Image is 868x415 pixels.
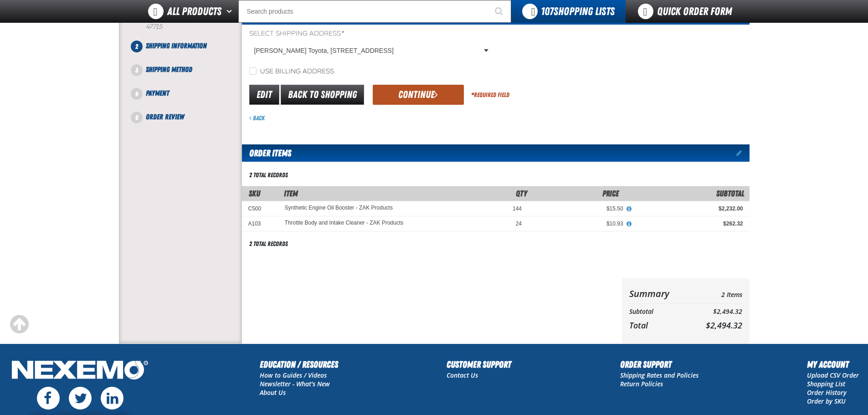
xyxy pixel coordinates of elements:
[131,112,143,123] span: 5
[249,189,260,198] a: SKU
[629,306,688,318] th: Subtotal
[249,114,265,122] a: Back
[9,358,151,384] img: Nexemo Logo
[629,286,688,302] th: Summary
[807,397,846,405] a: Order by SKU
[620,358,699,371] h2: Order Support
[249,67,334,76] label: Use billing address
[623,220,635,228] button: View All Prices for Throttle Body and Intake Cleaner - ZAK Products
[623,205,635,213] button: View All Prices for Synthetic Engine Oil Booster - ZAK Products
[284,189,298,198] span: Item
[146,113,184,121] span: Order Review
[131,41,143,52] span: 2
[620,371,699,379] a: Shipping Rates and Policies
[249,30,492,38] label: Select Shipping Address
[447,371,478,379] a: Contact Us
[249,67,257,75] input: Use billing address
[541,5,615,18] span: Shopping Lists
[254,46,482,56] span: [PERSON_NAME] Toyota, [STREET_ADDRESS]
[242,201,278,216] td: C500
[242,144,291,162] h2: Order Items
[629,318,688,333] th: Total
[249,240,288,248] div: 2 total records
[688,306,742,318] td: $2,494.32
[807,358,859,371] h2: My Account
[471,91,509,99] div: Required Field
[281,85,364,105] a: Back to Shopping
[137,41,242,64] li: Shipping Information. Step 2 of 5. Not Completed
[285,220,404,226] a: Throttle Body and Intake Cleaner - ZAK Products
[807,371,859,379] a: Upload CSV Order
[807,388,847,397] a: Order History
[285,205,393,211] a: Synthetic Engine Oil Booster - ZAK Products
[137,88,242,112] li: Payment. Step 4 of 5. Not Completed
[137,112,242,123] li: Order Review. Step 5 of 5. Not Completed
[249,171,288,179] div: 2 total records
[260,358,338,371] h2: Education / Resources
[260,371,327,379] a: How to Guides / Videos
[131,88,143,100] span: 4
[706,320,742,331] span: $2,494.32
[447,358,511,371] h2: Customer Support
[137,64,242,88] li: Shipping Method. Step 3 of 5. Not Completed
[249,85,279,105] a: Edit
[516,220,522,227] span: 24
[807,379,845,388] a: Shopping List
[513,205,522,212] span: 144
[146,41,207,50] span: Shipping Information
[373,85,464,105] button: Continue
[636,220,743,227] div: $262.32
[620,379,663,388] a: Return Policies
[516,189,527,198] span: Qty
[260,388,286,397] a: About Us
[736,150,750,156] a: Edit items
[146,23,162,31] bdo: 47715
[534,205,623,212] div: $15.50
[242,216,278,231] td: A103
[131,64,143,76] span: 3
[146,65,192,74] span: Shipping Method
[167,3,221,20] span: All Products
[534,220,623,227] div: $10.93
[9,314,29,334] div: Scroll to the top
[688,286,742,302] td: 2 Items
[541,5,554,18] strong: 107
[716,189,744,198] span: Subtotal
[602,189,619,198] span: Price
[636,205,743,212] div: $2,232.00
[260,379,330,388] a: Newsletter - What's New
[146,89,169,97] span: Payment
